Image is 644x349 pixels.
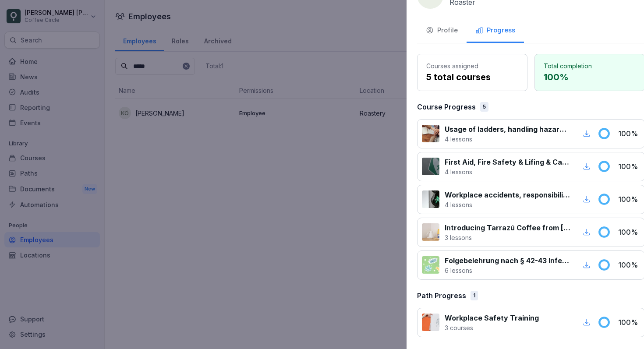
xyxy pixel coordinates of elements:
[445,167,570,176] p: 4 lessons
[445,233,570,242] p: 3 lessons
[417,102,476,112] p: Course Progress
[445,266,570,275] p: 6 lessons
[445,200,570,209] p: 4 lessons
[426,25,458,35] div: Profile
[426,71,518,84] p: 5 total courses
[445,134,570,144] p: 4 lessons
[467,19,524,43] button: Progress
[445,255,570,266] p: Folgebelehrung nach § 42-43 Infektionsschutzgesetz (IfSG)
[544,71,636,84] p: 100 %
[618,227,640,237] p: 100 %
[475,25,515,35] div: Progress
[426,61,518,71] p: Courses assigned
[618,317,640,328] p: 100 %
[445,313,539,323] p: Workplace Safety Training
[417,290,466,301] p: Path Progress
[445,157,570,167] p: First Aid, Fire Safety & Lifing & Carrying Loads
[618,260,640,270] p: 100 %
[445,190,570,200] p: Workplace accidents, responsibilities of employees and employers & safety signage
[618,194,640,204] p: 100 %
[445,222,570,233] p: Introducing Tarrazú Coffee from [GEOGRAPHIC_DATA]
[471,291,478,300] div: 1
[417,19,467,43] button: Profile
[618,128,640,139] p: 100 %
[445,323,539,332] p: 3 courses
[445,124,570,134] p: Usage of ladders, handling hazardous substances, and working with a screen
[544,61,636,71] p: Total completion
[480,102,488,112] div: 5
[618,161,640,172] p: 100 %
